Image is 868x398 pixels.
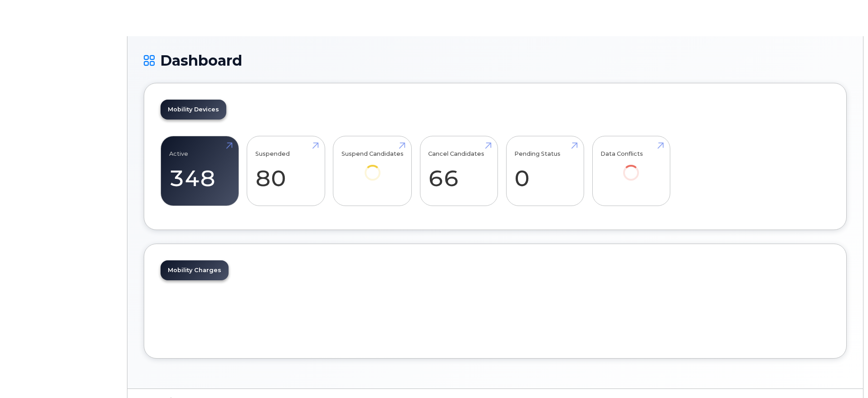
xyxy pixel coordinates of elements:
[144,53,847,68] h1: Dashboard
[255,141,317,201] a: Suspended 80
[161,100,226,120] a: Mobility Devices
[169,141,230,201] a: Active 348
[514,141,575,201] a: Pending Status 0
[161,260,229,280] a: Mobility Charges
[341,141,404,193] a: Suspend Candidates
[600,141,662,193] a: Data Conflicts
[428,141,489,201] a: Cancel Candidates 66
